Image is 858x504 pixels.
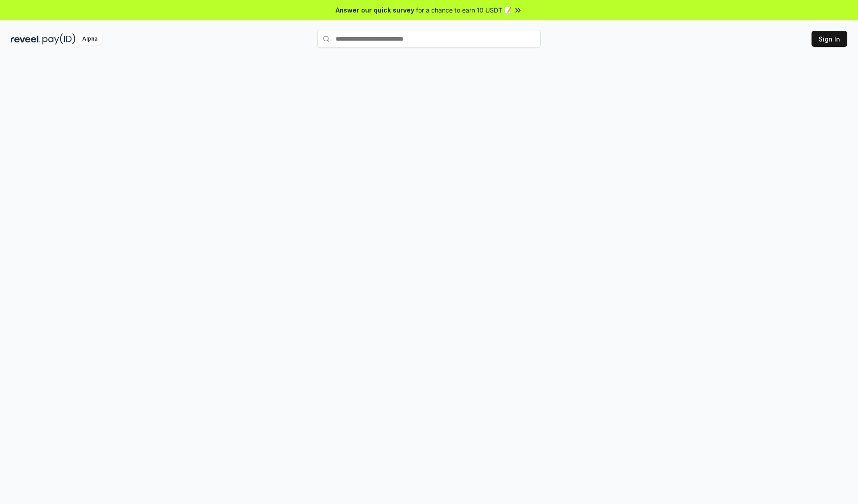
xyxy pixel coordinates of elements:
button: Sign In [812,31,847,47]
div: Alpha [77,33,102,45]
span: for a chance to earn 10 USDT 📝 [416,5,512,15]
img: pay_id [42,33,76,45]
span: Answer our quick survey [336,5,414,15]
img: reveel_dark [11,33,41,45]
